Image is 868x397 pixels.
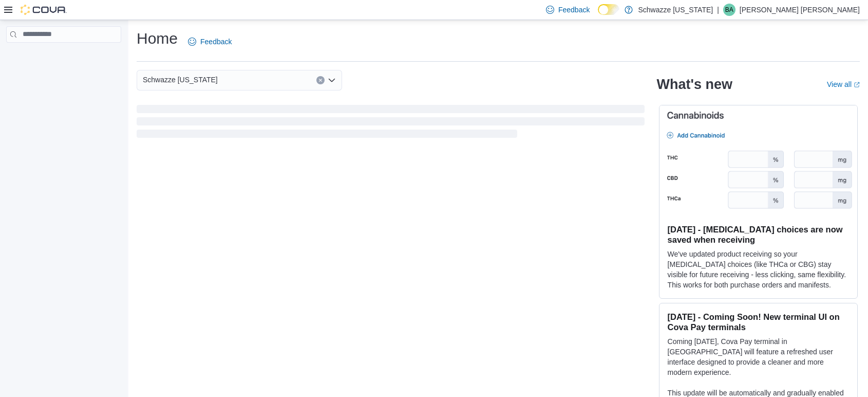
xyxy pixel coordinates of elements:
h3: [DATE] - Coming Soon! New terminal UI on Cova Pay terminals [668,312,849,332]
span: Loading [137,107,645,140]
span: Dark Mode [598,15,598,15]
p: [PERSON_NAME] [PERSON_NAME] [740,4,860,16]
button: Clear input [316,76,325,84]
input: Dark Mode [598,4,619,15]
a: View allExternal link [827,80,860,88]
p: We've updated product receiving so your [MEDICAL_DATA] choices (like THCa or CBG) stay visible fo... [668,249,849,290]
a: Feedback [184,31,236,52]
h3: [DATE] - [MEDICAL_DATA] choices are now saved when receiving [668,224,849,245]
p: Schwazze [US_STATE] [638,4,713,16]
span: Feedback [558,5,590,15]
svg: External link [854,82,860,88]
h2: What's new [657,76,732,93]
button: Open list of options [328,76,336,84]
span: BA [725,4,733,16]
span: Schwazze [US_STATE] [143,74,218,86]
h1: Home [137,28,178,49]
span: Feedback [200,37,232,47]
img: Cova [21,5,67,15]
p: Coming [DATE], Cova Pay terminal in [GEOGRAPHIC_DATA] will feature a refreshed user interface des... [668,336,849,377]
div: Brandon Allen Benoit [723,4,735,16]
p: | [717,4,719,16]
nav: Complex example [6,45,121,69]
